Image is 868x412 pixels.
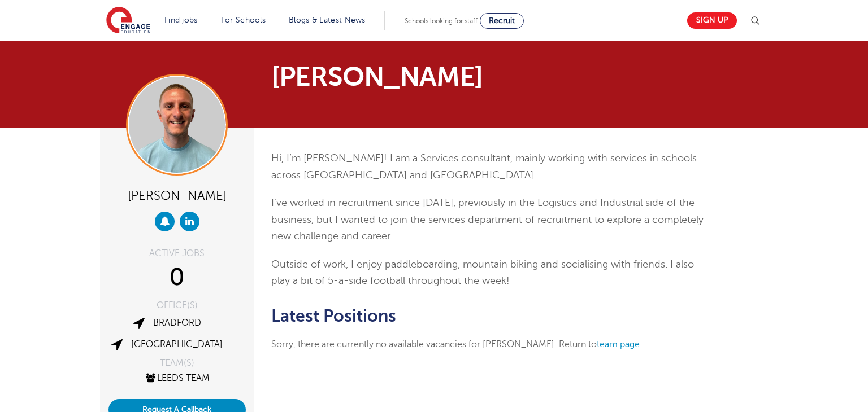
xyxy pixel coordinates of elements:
[108,249,246,258] div: ACTIVE JOBS
[289,16,366,24] a: Blogs & Latest News
[106,7,150,35] img: Engage Education
[221,16,266,24] a: For Schools
[108,358,246,367] div: TEAM(S)
[164,16,198,24] a: Find jobs
[271,195,711,245] p: I’ve worked in recruitment since [DATE], previously in the Logistics and Industrial side of the b...
[131,339,223,349] a: [GEOGRAPHIC_DATA]
[271,337,711,352] p: Sorry, there are currently no available vacancies for [PERSON_NAME]. Return to .
[405,17,478,25] span: Schools looking for staff
[271,150,711,183] p: Hi, I’m [PERSON_NAME]! I am a Services consultant, mainly working with services in schools across...
[153,318,201,328] a: Bradford
[271,63,540,90] h1: [PERSON_NAME]
[271,256,711,290] p: Outside of work, I enjoy paddleboarding, mountain biking and socialising with friends. I also pla...
[144,373,210,383] a: Leeds Team
[480,13,524,29] a: Recruit
[489,16,515,25] span: Recruit
[271,306,711,326] h2: Latest Positions
[108,301,246,310] div: OFFICE(S)
[687,12,737,29] a: Sign up
[108,264,246,292] div: 0
[597,339,640,349] a: team page
[108,184,246,206] div: [PERSON_NAME]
